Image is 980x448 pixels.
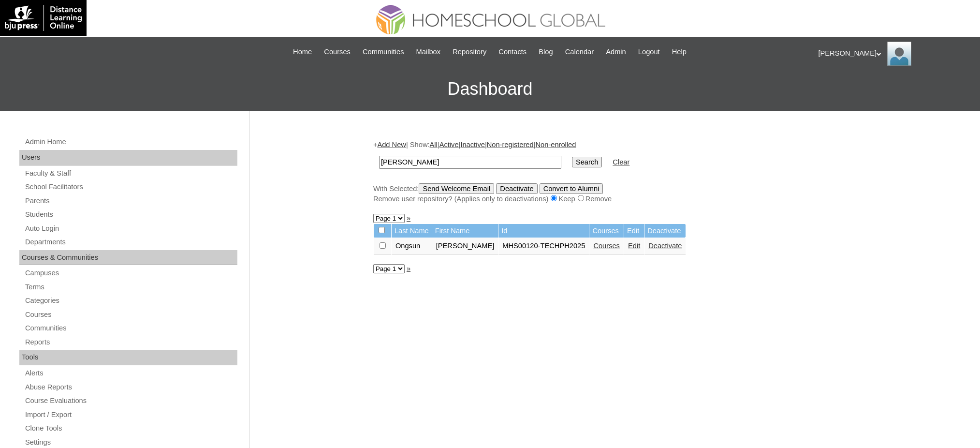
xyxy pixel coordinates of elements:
span: Help [672,46,687,58]
a: Terms [24,281,237,293]
a: » [407,265,410,272]
a: Add New [377,141,406,149]
span: Mailbox [416,46,441,58]
a: Campuses [24,267,237,279]
a: » [407,214,410,222]
a: Calendar [560,46,599,58]
td: Id [498,224,589,238]
span: Calendar [565,46,594,58]
a: Non-registered [487,141,534,149]
div: [PERSON_NAME] [819,42,971,66]
a: Departments [24,236,237,248]
span: Contacts [498,46,527,58]
span: Repository [453,46,486,58]
td: Edit [624,224,644,238]
input: Send Welcome Email [419,183,494,194]
a: Inactive [460,141,485,149]
img: logo-white.png [5,5,82,31]
a: Alerts [24,367,237,379]
a: Non-enrolled [535,141,576,149]
a: Reports [24,336,237,348]
td: Ongsun [392,238,432,254]
a: Home [288,46,317,58]
a: Import / Export [24,409,237,421]
a: Blog [534,46,557,58]
input: Convert to Alumni [540,183,603,194]
a: Logout [633,46,665,58]
input: Deactivate [496,183,537,194]
td: MHS00120-TECHPH2025 [498,238,589,254]
span: Logout [638,46,660,58]
div: Remove user repository? (Applies only to deactivations) Keep Remove [373,194,852,204]
a: Courses [593,242,620,250]
a: Communities [358,46,409,58]
td: Courses [589,224,624,238]
td: First Name [432,224,498,238]
a: Faculty & Staff [24,167,237,179]
img: Ariane Ebuen [887,42,911,66]
span: Blog [539,46,553,58]
div: Tools [19,350,237,365]
a: Parents [24,195,237,207]
div: Users [19,150,237,165]
td: Deactivate [644,224,686,238]
a: Course Evaluations [24,395,237,407]
td: [PERSON_NAME] [432,238,498,254]
div: + | Show: | | | | [373,140,852,204]
div: With Selected: [373,183,852,204]
input: Search [572,157,602,167]
a: Students [24,209,237,221]
td: Last Name [392,224,432,238]
a: Mailbox [411,46,446,58]
a: Auto Login [24,223,237,235]
a: Active [439,141,459,149]
a: Clone Tools [24,422,237,434]
span: Admin [606,46,626,58]
a: School Facilitators [24,181,237,193]
a: Communities [24,322,237,334]
a: Repository [448,46,491,58]
h3: Dashboard [5,67,975,111]
span: Home [293,46,312,58]
input: Search [379,156,561,169]
span: Courses [324,46,351,58]
span: Communities [363,46,404,58]
a: Admin [601,46,631,58]
a: Courses [24,309,237,321]
a: Clear [613,158,629,166]
div: Courses & Communities [19,250,237,266]
a: Edit [628,242,640,250]
a: Deactivate [648,242,682,250]
a: Contacts [494,46,531,58]
a: Admin Home [24,136,237,148]
a: Courses [319,46,355,58]
a: Categories [24,295,237,307]
a: Abuse Reports [24,381,237,393]
a: All [430,141,438,149]
a: Help [667,46,691,58]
